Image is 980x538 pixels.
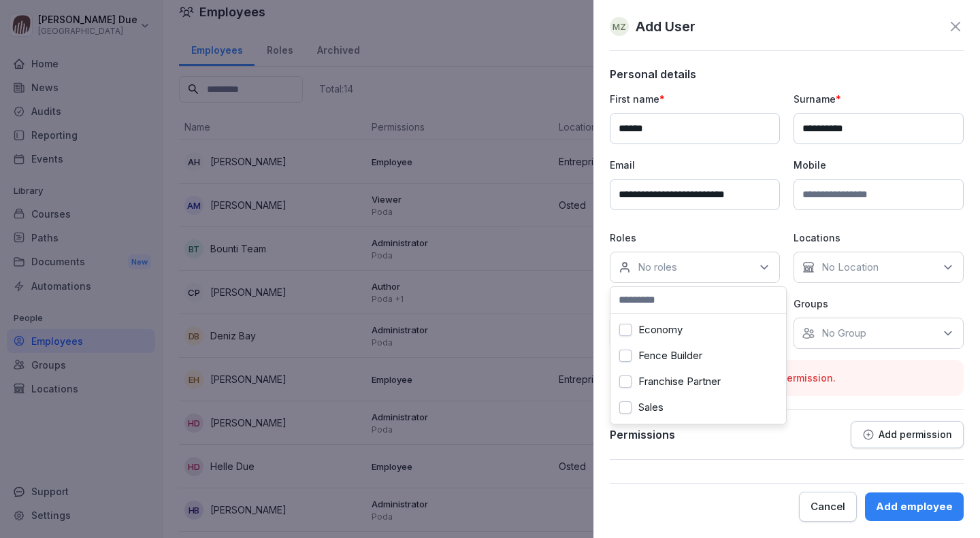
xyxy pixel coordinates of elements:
[638,324,683,336] label: Economy
[638,260,677,274] p: No roles
[794,297,964,311] p: Groups
[638,375,721,388] label: Franchise Partner
[610,92,780,106] p: First name
[794,158,964,172] p: Mobile
[610,17,629,36] div: MZ
[865,492,964,521] button: Add employee
[821,260,879,274] p: No Location
[811,499,845,514] div: Cancel
[851,421,964,448] button: Add permission
[638,350,702,362] label: Fence Builder
[879,429,952,440] p: Add permission
[636,16,696,37] p: Add User
[610,67,964,81] p: Personal details
[794,92,964,106] p: Surname
[610,428,675,441] p: Permissions
[794,231,964,245] p: Locations
[638,401,664,414] label: Sales
[621,371,953,385] p: Please select a location or add a permission.
[876,499,953,514] div: Add employee
[821,326,866,340] p: No Group
[610,158,780,172] p: Email
[610,231,780,245] p: Roles
[799,492,857,522] button: Cancel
